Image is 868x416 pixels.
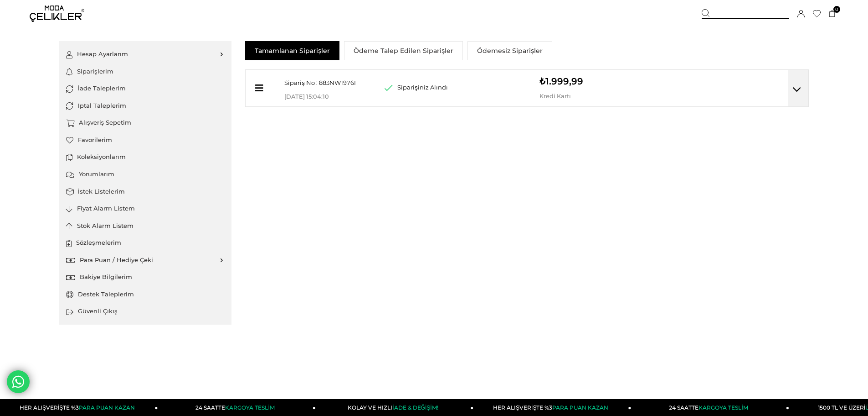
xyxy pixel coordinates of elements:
[66,166,225,183] a: Yorumlarım
[66,80,225,97] a: İade Taleplerim
[66,148,225,166] a: Koleksiyonlarım
[392,404,438,411] span: İADE & DEĞİŞİM!
[66,252,225,269] a: Para Puan / Hediye Çeki
[66,286,225,303] a: Destek Taleplerim
[699,404,748,411] span: KARGOYA TESLİM
[829,11,836,17] a: 0
[316,399,473,416] a: KOLAY VE HIZLIİADE & DEĞİŞİM!
[66,114,225,132] a: Alışveriş Sepetim
[66,183,225,200] a: İstek Listelerim
[66,132,225,149] a: Favorilerim
[66,234,225,252] a: Sözleşmelerim
[158,399,316,416] a: 24 SAATTEKARGOYA TESLİM
[632,399,789,416] a: 24 SAATTEKARGOYA TESLİM
[539,93,617,100] p: Kredi Kartı
[66,200,225,217] a: Fiyat Alarm Listem
[66,97,225,115] a: İptal Taleplerim
[245,41,339,60] a: Tamamlanan Siparişler
[397,84,448,91] span: Siparişiniz Alındı
[552,404,608,411] span: PARA PUAN KAZAN
[66,217,225,235] a: Stok Alarm Listem
[66,63,225,80] a: Siparişlerim
[79,404,135,411] span: PARA PUAN KAZAN
[225,404,274,411] span: KARGOYA TESLİM
[284,93,385,100] p: [DATE] 15:04:10
[467,41,552,60] a: Ödemesiz Siparişler
[344,41,463,60] a: Ödeme Talep Edilen Siparişler
[66,46,225,63] a: Hesap Ayarlarım
[473,399,631,416] a: HER ALIŞVERİŞTE %3PARA PUAN KAZAN
[833,6,840,13] span: 0
[30,5,84,22] img: logo
[66,303,225,320] a: Güvenli Çıkış
[284,79,356,86] span: Sipariş No : 883NW1976I
[539,77,617,86] p: ₺1.999,99
[66,269,225,286] a: Bakiye Bilgilerim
